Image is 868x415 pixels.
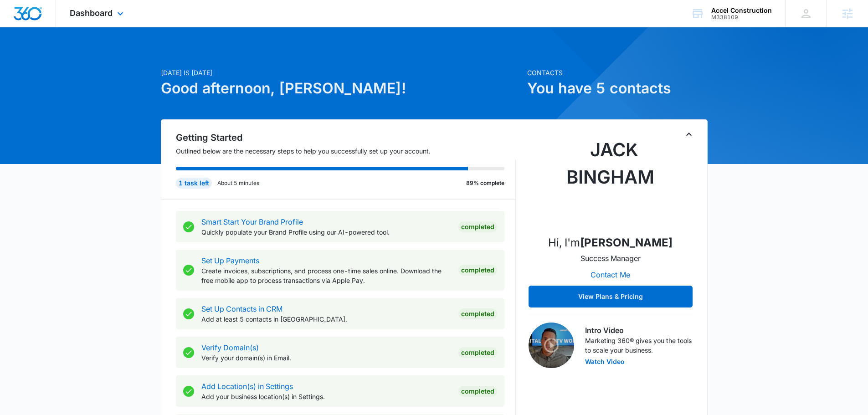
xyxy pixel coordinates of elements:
[565,136,656,227] img: Jack Bingham
[201,314,451,324] p: Add at least 5 contacts in [GEOGRAPHIC_DATA].
[217,179,259,187] p: About 5 minutes
[529,286,693,307] button: View Plans & Pricing
[580,253,641,264] p: Success Manager
[458,265,497,276] div: Completed
[585,325,693,336] h3: Intro Video
[580,236,673,249] strong: [PERSON_NAME]
[458,221,497,232] div: Completed
[458,386,497,397] div: Completed
[711,7,772,14] div: account name
[527,68,708,77] p: Contacts
[201,343,259,352] a: Verify Domain(s)
[581,264,639,286] button: Contact Me
[176,178,212,189] div: 1 task left
[201,382,293,391] a: Add Location(s) in Settings
[201,392,451,401] p: Add your business location(s) in Settings.
[466,179,504,187] p: 89% complete
[548,235,673,251] p: Hi, I'm
[201,256,259,265] a: Set Up Payments
[161,68,522,77] p: [DATE] is [DATE]
[585,359,625,365] button: Watch Video
[176,146,516,156] p: Outlined below are the necessary steps to help you successfully set up your account.
[201,227,451,237] p: Quickly populate your Brand Profile using our AI-powered tool.
[201,304,282,313] a: Set Up Contacts in CRM
[201,217,303,226] a: Smart Start Your Brand Profile
[585,336,693,355] p: Marketing 360® gives you the tools to scale your business.
[529,323,574,368] img: Intro Video
[161,77,522,99] h1: Good afternoon, [PERSON_NAME]!
[201,266,451,285] p: Create invoices, subscriptions, and process one-time sales online. Download the free mobile app t...
[458,347,497,358] div: Completed
[527,77,708,99] h1: You have 5 contacts
[711,14,772,20] div: account id
[458,308,497,319] div: Completed
[201,353,451,363] p: Verify your domain(s) in Email.
[176,131,516,144] h2: Getting Started
[70,8,113,18] span: Dashboard
[683,129,694,140] button: Toggle Collapse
